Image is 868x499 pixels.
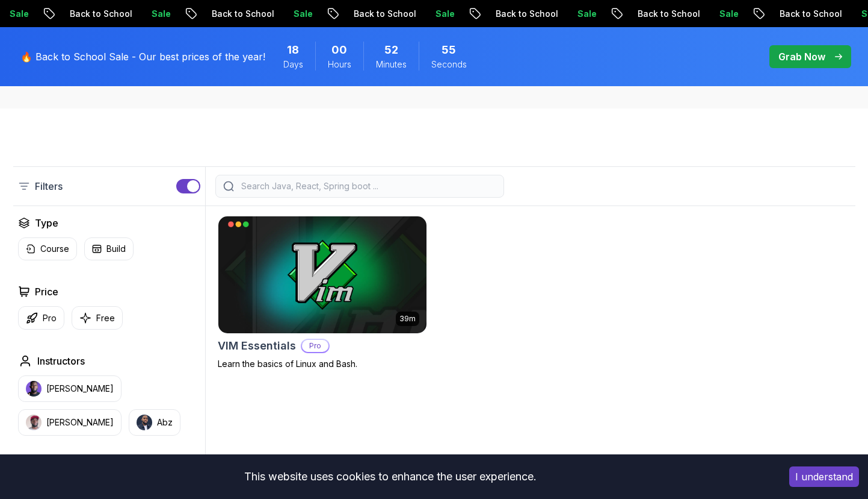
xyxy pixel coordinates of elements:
[140,8,178,20] p: Sale
[129,409,180,436] button: instructor imgAbz
[218,337,296,354] h2: VIM Essentials
[331,42,347,58] span: 0 Hours
[106,243,126,255] p: Build
[768,8,849,20] p: Back to School
[18,375,122,402] button: instructor img[PERSON_NAME]
[384,42,398,58] span: 52 Minutes
[707,8,746,20] p: Sale
[37,354,85,368] h2: Instructors
[328,58,351,71] span: Hours
[239,180,496,192] input: Search Java, React, Spring boot ...
[484,8,565,20] p: Back to School
[18,306,64,330] button: Pro
[399,314,416,324] p: 39m
[342,8,423,20] p: Back to School
[282,8,320,20] p: Sale
[218,358,427,370] p: Learn the basics of Linux and Bash.
[626,8,707,20] p: Back to School
[26,415,42,430] img: instructor img
[46,383,114,395] p: [PERSON_NAME]
[96,312,115,324] p: Free
[72,306,123,330] button: Free
[200,8,282,20] p: Back to School
[287,42,299,58] span: 18 Days
[43,312,57,324] p: Pro
[789,466,859,487] button: Accept cookies
[84,237,134,260] button: Build
[302,340,328,352] p: Pro
[9,463,771,490] div: This website uses cookies to enhance the user experience.
[423,8,462,20] p: Sale
[26,381,42,397] img: instructor img
[218,216,426,333] img: VIM Essentials card
[20,49,265,64] p: 🔥 Back to School Sale - Our best prices of the year!
[442,42,456,58] span: 55 Seconds
[18,237,77,260] button: Course
[157,416,173,428] p: Abz
[376,58,407,71] span: Minutes
[35,216,58,230] h2: Type
[35,284,58,299] h2: Price
[218,216,427,370] a: VIM Essentials card39mVIM EssentialsProLearn the basics of Linux and Bash.
[137,415,152,430] img: instructor img
[35,179,63,193] p: Filters
[778,49,825,64] p: Grab Now
[283,58,303,71] span: Days
[58,8,140,20] p: Back to School
[565,8,604,20] p: Sale
[40,243,69,255] p: Course
[18,409,122,436] button: instructor img[PERSON_NAME]
[431,58,467,71] span: Seconds
[46,416,114,428] p: [PERSON_NAME]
